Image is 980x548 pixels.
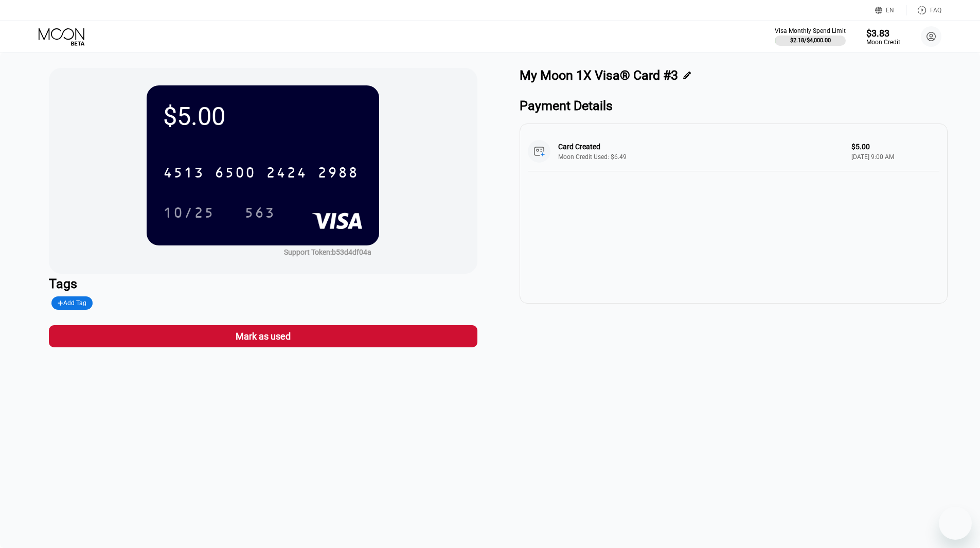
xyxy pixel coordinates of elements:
div: 10/25 [163,206,215,222]
div: Support Token:b53d4df04a [284,248,371,256]
div: 563 [237,200,283,225]
div: Add Tag [58,299,86,307]
div: 2424 [266,166,307,182]
div: Visa Monthly Spend Limit [775,27,846,34]
div: Mark as used [49,325,477,347]
div: 4513650024242988 [157,160,365,185]
div: EN [886,7,894,14]
div: Add Tag [51,296,93,310]
div: Tags [49,276,477,291]
div: Support Token: b53d4df04a [284,248,371,256]
div: Payment Details [520,98,948,113]
div: 6500 [215,166,256,182]
div: $5.00 [163,102,363,131]
div: FAQ [930,7,941,14]
div: Moon Credit [866,39,900,46]
div: $3.83 [866,28,900,39]
div: 4513 [163,166,204,182]
div: Mark as used [236,330,291,342]
iframe: Button to launch messaging window, conversation in progress [939,507,972,540]
div: $3.83Moon Credit [866,28,900,46]
div: 2988 [317,166,359,182]
div: $2.18 / $4,000.00 [790,37,831,44]
div: FAQ [906,5,941,15]
div: 563 [244,206,275,222]
div: Visa Monthly Spend Limit$2.18/$4,000.00 [775,27,846,46]
div: EN [875,5,906,15]
div: My Moon 1X Visa® Card #3 [520,68,678,83]
div: 10/25 [155,200,222,225]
